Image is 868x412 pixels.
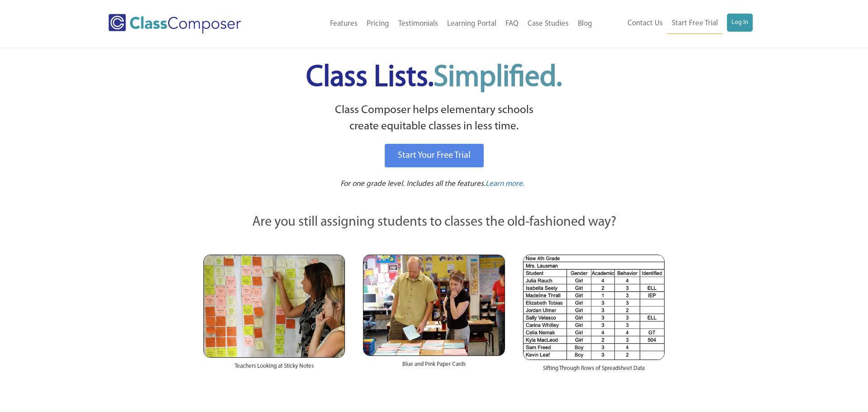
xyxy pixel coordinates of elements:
p: Class Composer helps elementary schools create equitable classes in less time. [202,102,666,135]
img: Class Composer [108,14,241,33]
div: Sifting Through Rows of Spreadsheet Data [523,360,665,382]
nav: Header Menu [597,14,753,34]
a: Testimonials [394,14,443,34]
img: Spreadsheets [523,255,665,360]
span: Learn more. [486,180,524,188]
a: Case Studies [523,14,573,34]
img: Blue and Pink Paper Cards [363,255,505,355]
span: Class Lists. [306,63,562,93]
nav: Header Menu [278,14,597,34]
a: Learning Portal [443,14,501,34]
p: Are you still assigning students to classes the old-fashioned way? [203,213,665,232]
a: FAQ [501,14,523,34]
a: Blog [573,14,597,34]
a: Start Your Free Trial [385,144,484,167]
a: Log In [727,14,753,32]
span: For one grade level. Includes all the features. [340,180,486,188]
a: Contact Us [623,14,667,33]
a: Pricing [362,14,394,34]
span: Start Your Free Trial [398,151,471,160]
div: Teachers Looking at Sticky Notes [203,358,345,379]
img: Teachers Looking at Sticky Notes [203,255,345,358]
a: Features [325,14,362,34]
a: Learn more. [486,179,524,190]
span: Simplified. [434,63,562,93]
div: Blue and Pink Paper Cards [363,356,505,378]
a: Start Free Trial [667,14,722,34]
